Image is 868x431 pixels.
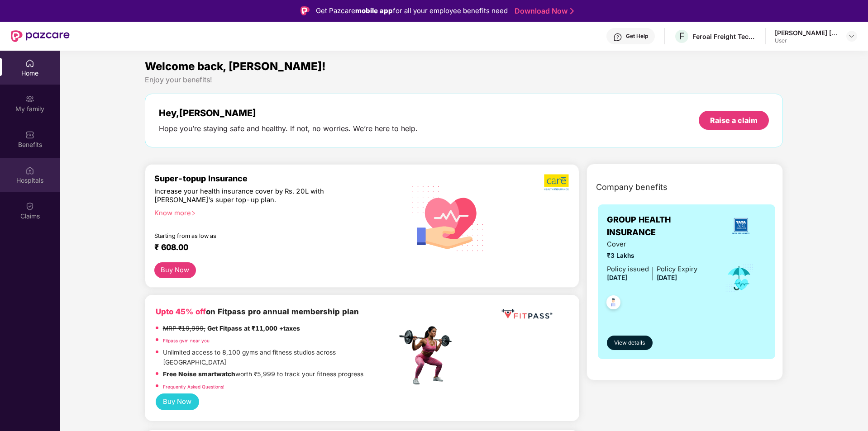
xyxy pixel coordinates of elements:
[657,274,677,281] span: [DATE]
[679,31,685,42] span: F
[848,33,855,40] img: svg+xml;base64,PHN2ZyBpZD0iRHJvcGRvd24tMzJ4MzIiIHhtbG5zPSJodHRwOi8vd3d3LnczLm9yZy8yMDAwL3N2ZyIgd2...
[156,307,359,316] b: on Fitpass pro annual membership plan
[626,33,648,40] div: Get Help
[145,75,783,85] div: Enjoy your benefits!
[154,187,358,205] div: Increase your health insurance cover by Rs. 20L with [PERSON_NAME]’s super top-up plan.
[191,211,196,216] span: right
[710,115,758,125] div: Raise a claim
[154,232,358,239] div: Starting from as low as
[25,166,34,175] img: svg+xml;base64,PHN2ZyBpZD0iSG9zcGl0YWxzIiB4bWxucz0iaHR0cDovL3d3dy53My5vcmcvMjAwMC9zdmciIHdpZHRoPS...
[607,274,627,281] span: [DATE]
[775,37,838,44] div: User
[729,214,753,238] img: insurerLogo
[396,324,460,387] img: fpp.png
[725,263,754,293] img: icon
[544,174,570,191] img: b5dec4f62d2307b9de63beb79f102df3.png
[25,59,34,68] img: svg+xml;base64,PHN2ZyBpZD0iSG9tZSIgeG1sbnM9Imh0dHA6Ly93d3cudzMub3JnLzIwMDAvc3ZnIiB3aWR0aD0iMjAiIG...
[156,307,206,316] b: Upto 45% off
[163,348,396,367] p: Unlimited access to 8,100 gyms and fitness studios across [GEOGRAPHIC_DATA]
[692,32,756,41] div: Feroai Freight Technologies Llp
[163,325,205,332] del: MRP ₹19,999,
[300,6,310,15] img: Logo
[602,293,625,315] img: svg+xml;base64,PHN2ZyB4bWxucz0iaHR0cDovL3d3dy53My5vcmcvMjAwMC9zdmciIHdpZHRoPSI0OC45NDMiIGhlaWdodD...
[614,339,645,347] span: View details
[355,6,393,15] strong: mobile app
[607,251,697,261] span: ₹3 Lakhs
[405,174,491,262] img: svg+xml;base64,PHN2ZyB4bWxucz0iaHR0cDovL3d3dy53My5vcmcvMjAwMC9zdmciIHhtbG5zOnhsaW5rPSJodHRwOi8vd3...
[145,60,326,73] span: Welcome back, [PERSON_NAME]!
[607,264,649,275] div: Policy issued
[613,33,622,42] img: svg+xml;base64,PHN2ZyBpZD0iSGVscC0zMngzMiIgeG1sbnM9Imh0dHA6Ly93d3cudzMub3JnLzIwMDAvc3ZnIiB3aWR0aD...
[515,6,571,16] a: Download Now
[25,202,34,211] img: svg+xml;base64,PHN2ZyBpZD0iQ2xhaW0iIHhtbG5zPSJodHRwOi8vd3d3LnczLm9yZy8yMDAwL3N2ZyIgd2lkdGg9IjIwIi...
[207,325,300,332] strong: Get Fitpass at ₹11,000 +taxes
[154,242,388,253] div: ₹ 608.00
[25,95,34,104] img: svg+xml;base64,PHN2ZyB3aWR0aD0iMjAiIGhlaWdodD0iMjAiIHZpZXdCb3g9IjAgMCAyMCAyMCIgZmlsbD0ibm9uZSIgeG...
[156,393,199,410] button: Buy Now
[570,6,574,16] img: Stroke
[159,108,418,118] div: Hey, [PERSON_NAME]
[11,30,70,42] img: New Pazcare Logo
[607,239,697,250] span: Cover
[163,338,210,343] a: Fitpass gym near you
[316,5,508,16] div: Get Pazcare for all your employee benefits need
[775,28,838,37] div: [PERSON_NAME] [PERSON_NAME]
[607,213,715,239] span: GROUP HEALTH INSURANCE
[25,130,34,139] img: svg+xml;base64,PHN2ZyBpZD0iQmVuZWZpdHMiIHhtbG5zPSJodHRwOi8vd3d3LnczLm9yZy8yMDAwL3N2ZyIgd2lkdGg9Ij...
[159,124,418,133] div: Hope you’re staying safe and healthy. If not, no worries. We’re here to help.
[500,306,554,322] img: fppp.png
[163,370,235,378] strong: Free Noise smartwatch
[607,336,653,350] button: View details
[596,181,668,194] span: Company benefits
[154,262,196,278] button: Buy Now
[154,174,397,183] div: Super-topup Insurance
[163,369,363,379] p: worth ₹5,999 to track your fitness progress
[163,384,224,389] a: Frequently Asked Questions!
[154,209,391,215] div: Know more
[657,264,697,275] div: Policy Expiry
